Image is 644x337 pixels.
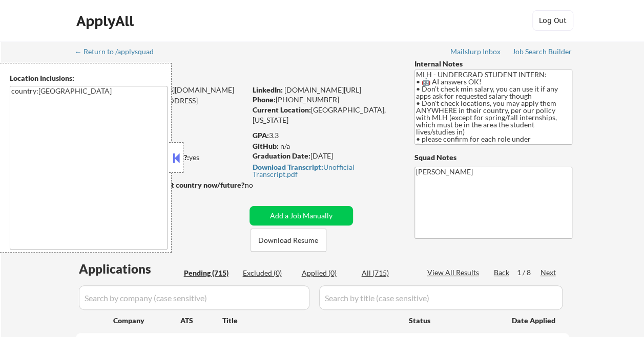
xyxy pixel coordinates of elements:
a: Download Transcript:Unofficial Transcript.pdf [253,163,395,178]
div: [DATE] [253,151,398,161]
div: Status [409,311,497,329]
button: Log Out [532,10,573,31]
div: Back [494,267,510,278]
button: Add a Job Manually [250,206,353,226]
div: Applications [79,263,180,275]
div: ← Return to /applysquad [75,48,163,55]
div: [GEOGRAPHIC_DATA], [US_STATE] [253,105,398,125]
div: [PHONE_NUMBER] [253,95,398,105]
input: Search by company (case sensitive) [79,285,309,310]
input: Search by title (case sensitive) [319,285,563,310]
div: Job Search Builder [512,48,572,55]
strong: GitHub: [253,142,279,150]
div: Location Inclusions: [10,73,168,83]
a: [DOMAIN_NAME][URL] [284,85,361,94]
div: Applied (0) [302,268,353,278]
div: Mailslurp Inbox [450,48,502,55]
div: Date Applied [512,316,557,326]
div: Squad Notes [414,152,572,163]
div: Internal Notes [414,59,572,69]
a: Job Search Builder [512,48,572,58]
div: ApplyAll [76,12,137,30]
strong: GPA: [253,131,269,140]
strong: Phone: [253,95,276,104]
strong: Graduation Date: [253,151,310,160]
a: ← Return to /applysquad [75,48,163,58]
strong: LinkedIn: [253,85,283,94]
a: n/a [280,142,290,150]
div: Excluded (0) [243,268,294,278]
div: View All Results [427,267,482,278]
div: Pending (715) [184,268,235,278]
div: All (715) [362,268,413,278]
a: Mailslurp Inbox [450,48,502,58]
div: 3.3 [253,130,399,141]
div: Unofficial Transcript.pdf [253,164,395,178]
div: no [245,180,274,190]
div: ATS [180,316,222,326]
strong: Download Transcript: [253,163,323,171]
strong: Current Location: [253,105,311,114]
div: Title [222,316,399,326]
button: Download Resume [251,229,326,252]
div: Company [113,316,180,326]
div: 1 / 8 [517,267,541,278]
div: Next [541,267,557,278]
